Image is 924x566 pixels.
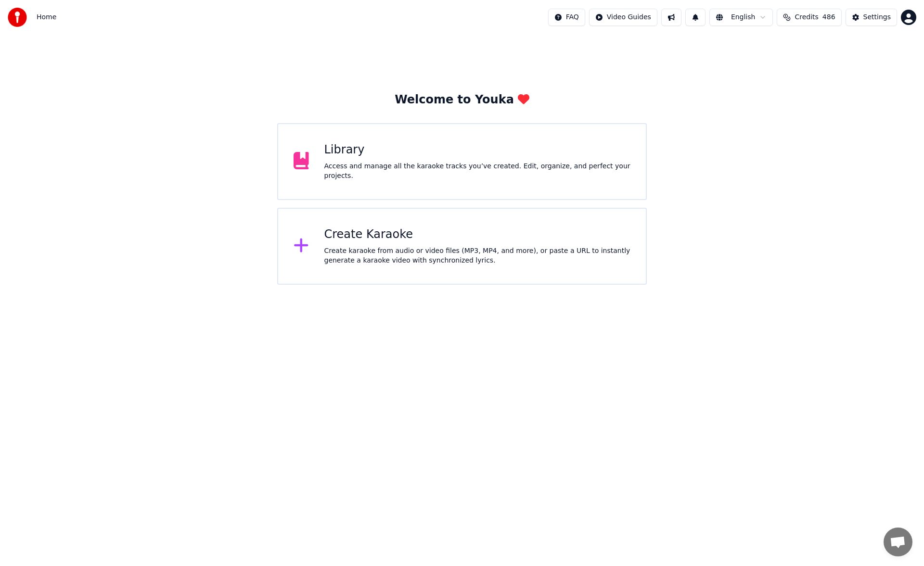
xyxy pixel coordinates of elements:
[37,13,56,22] span: Home
[846,9,897,26] button: Settings
[863,13,891,22] div: Settings
[589,9,657,26] button: Video Guides
[37,13,56,22] nav: breadcrumb
[548,9,585,26] button: FAQ
[777,9,841,26] button: Credits486
[822,13,835,22] span: 486
[8,8,27,27] img: youka
[884,528,912,556] div: Open chat
[324,246,631,265] div: Create karaoke from audio or video files (MP3, MP4, and more), or paste a URL to instantly genera...
[395,92,529,108] div: Welcome to Youka
[324,142,631,158] div: Library
[795,13,818,22] span: Credits
[324,162,631,181] div: Access and manage all the karaoke tracks you’ve created. Edit, organize, and perfect your projects.
[324,227,631,242] div: Create Karaoke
